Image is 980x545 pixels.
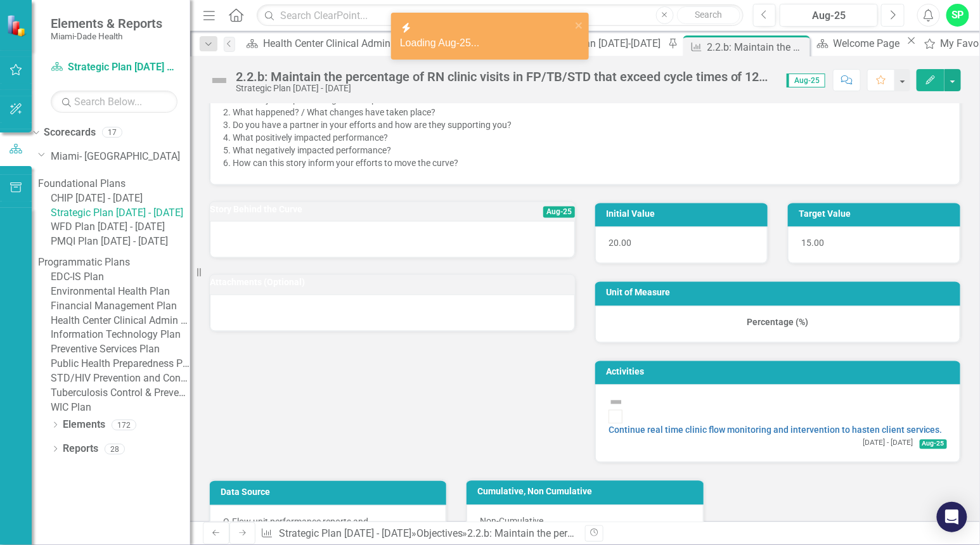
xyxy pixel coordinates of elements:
li: What happened? / What changes have taken place? [233,106,947,119]
h3: Target Value [799,210,954,219]
a: CHIP [DATE] - [DATE] [51,191,190,206]
a: WIC Plan [51,401,190,415]
div: Strategic Plan [DATE]-[DATE] [534,35,665,51]
a: Reports [63,442,98,456]
button: SP [946,4,969,27]
div: 17 [102,127,122,138]
li: What negatively impacted performance? [233,144,947,157]
span: Aug-25 [920,440,947,450]
a: Foundational Plans [38,177,190,191]
span: Elements & Reports [51,16,162,31]
img: ClearPoint Strategy [5,13,29,37]
button: close [575,18,584,32]
a: Environmental Health Plan [51,285,190,299]
div: Health Center Clinical Admin Support Landing Page [263,35,496,51]
a: Financial Management Plan [51,299,190,314]
a: Welcome Page [813,35,904,51]
a: Miami- [GEOGRAPHIC_DATA] [51,150,190,164]
a: Public Health Preparedness Plan [51,357,190,371]
input: Search Below... [51,91,177,113]
span: Search [695,10,722,20]
span: Aug-25 [543,207,575,218]
a: Elements [63,418,105,432]
div: 28 [105,444,125,454]
div: 2.2.b: Maintain the percentage of RN clinic visits in FP/TB/STD that exceed cycle times of 120 mi... [236,70,774,84]
a: Health Center Clinical Admin Support Landing Page [242,35,496,51]
a: Strategic Plan [DATE] - [DATE] [51,60,177,75]
a: PMQI Plan [DATE] - [DATE] [51,234,190,249]
span: 15.00 [801,238,824,248]
small: [DATE] - [DATE] [863,438,913,449]
div: 172 [112,420,136,430]
a: Preventive Services Plan [51,342,190,357]
div: 2.2.b: Maintain the percentage of RN clinic visits in FP/TB/STD that exceed cycle times of 120 mi... [707,39,807,55]
button: Aug-25 [780,4,878,27]
img: Not Defined [209,70,229,91]
a: Continue real time clinic flow monitoring and intervention to hasten client services. [609,425,943,435]
img: Not Defined [609,395,624,410]
h3: Attachments (Optional) [210,278,575,288]
li: Do you have a partner in your efforts and how are they supporting you? [233,119,947,131]
small: Miami-Dade Health [51,31,162,41]
span: 20.00 [609,238,631,248]
li: How can this story inform your efforts to move the curve? [233,157,947,169]
li: What positively impacted performance? [233,131,947,144]
div: » » [261,527,576,541]
div: Aug-25 [784,8,874,23]
a: Scorecards [44,125,96,140]
h3: Cumulative, Non Cumulative [477,487,697,497]
a: Objectives [416,527,463,539]
div: Loading Aug-25... [400,36,571,51]
a: Tuberculosis Control & Prevention Plan [51,386,190,401]
a: WFD Plan [DATE] - [DATE] [51,220,190,234]
h3: Activities [606,368,954,377]
div: Welcome Page [834,35,904,51]
h3: Data Source [221,487,440,497]
strong: Percentage (%) [747,317,809,328]
a: Strategic Plan [DATE] - [DATE] [51,206,190,221]
input: Search ClearPoint... [257,4,743,27]
h3: Story Behind the Curve [210,205,482,215]
span: Non-Cumulative [480,516,543,527]
a: Strategic Plan [DATE] - [DATE] [279,527,411,539]
a: Health Center Clinical Admin Support Plan [51,314,190,328]
span: Aug-25 [787,74,825,87]
a: Information Technology Plan [51,328,190,342]
a: Programmatic Plans [38,255,190,270]
div: Open Intercom Messenger [937,502,967,532]
h3: Initial Value [606,210,761,219]
a: EDC-IS Plan [51,270,190,285]
h3: Unit of Measure [606,288,954,298]
div: Strategic Plan [DATE] - [DATE] [236,84,774,93]
a: STD/HIV Prevention and Control Plan [51,371,190,386]
button: Search [677,6,740,24]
